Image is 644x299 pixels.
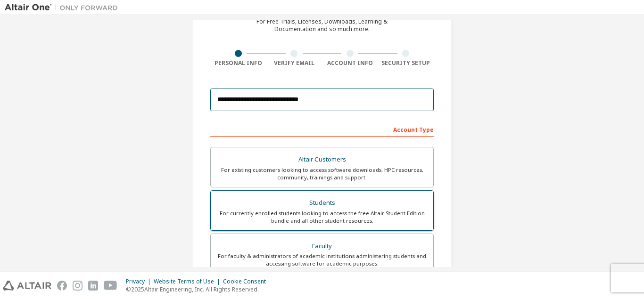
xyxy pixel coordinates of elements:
div: Website Terms of Use [154,278,223,285]
div: For currently enrolled students looking to access the free Altair Student Edition bundle and all ... [216,210,428,225]
div: For Free Trials, Licenses, Downloads, Learning & Documentation and so much more. [256,18,388,33]
img: Altair One [5,3,123,12]
div: Altair Customers [216,153,428,166]
div: Faculty [216,240,428,253]
div: Privacy [126,278,154,285]
p: © 2025 Altair Engineering, Inc. All Rights Reserved. [126,285,272,293]
div: For faculty & administrators of academic institutions administering students and accessing softwa... [216,252,428,267]
div: Security Setup [378,59,434,67]
div: Students [216,196,428,210]
div: Verify Email [266,59,322,67]
img: youtube.svg [104,281,117,291]
img: altair_logo.svg [3,281,51,291]
div: Account Type [210,121,434,137]
div: For existing customers looking to access software downloads, HPC resources, community, trainings ... [216,166,428,181]
img: instagram.svg [73,281,83,291]
img: facebook.svg [57,281,67,291]
div: Personal Info [210,59,266,67]
div: Cookie Consent [223,278,272,285]
div: Account Info [322,59,378,67]
img: linkedin.svg [88,281,98,291]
